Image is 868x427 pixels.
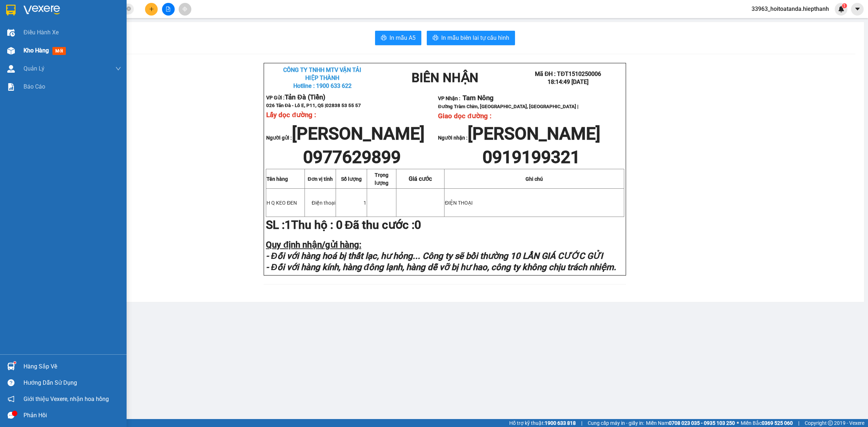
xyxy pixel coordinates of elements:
span: Giao dọc đường : [438,112,491,120]
strong: 1900 633 818 [545,420,576,426]
span: aim [182,7,187,12]
div: Hàng sắp về [24,361,121,372]
span: printer [433,35,438,42]
div: Hướng dẫn sử dụng [24,377,121,388]
span: 0 [336,218,342,232]
span: Báo cáo [24,82,45,91]
span: 1 [363,200,366,206]
span: 33963_hoitoatanda.hiepthanh [746,4,835,13]
span: down [115,66,121,72]
span: Tản Đà (Tiền) [285,93,325,101]
span: message [8,412,14,419]
span: file-add [166,7,171,12]
span: 026 Tản Đà - Lô E, P11, Q5 | [3,42,97,48]
img: warehouse-icon [7,65,15,73]
img: warehouse-icon [7,363,15,370]
span: caret-down [854,6,861,12]
button: printerIn mẫu biên lai tự cấu hình [427,31,515,45]
span: Giới thiệu Vexere, nhận hoa hồng [24,394,109,403]
span: H Q KEO ĐEN [267,200,297,206]
strong: BIÊN NHẬN [102,8,169,22]
strong: SL : [266,218,291,232]
span: ⚪️ [737,422,739,424]
span: | [798,419,799,427]
strong: Người gửi : [266,135,425,141]
button: printerIn mẫu A5 [375,31,421,45]
span: 18:14:49 [DATE] [548,78,588,85]
span: 02838 53 55 57 [326,103,361,108]
span: close-circle [127,6,131,13]
span: Điều hành xe [24,28,59,37]
span: 1 [285,218,291,232]
span: 0919199321 [482,147,580,167]
sup: 1 [14,362,16,364]
div: Phản hồi [24,410,121,421]
span: Mã ĐH : TĐT1510250006 [535,71,601,77]
span: Tản Đà (Tiền) [23,33,64,41]
strong: Tên hàng [267,176,288,182]
strong: 0369 525 060 [762,420,793,426]
button: aim [179,3,191,16]
img: warehouse-icon [7,47,15,55]
span: 1 [843,3,846,8]
span: printer [381,35,387,42]
button: caret-down [851,3,864,16]
strong: VP Nhận : [438,95,494,101]
img: icon-new-feature [838,6,844,12]
button: plus [145,3,158,16]
strong: VP Gửi : [3,34,64,41]
strong: CÔNG TY TNHH MTV VẬN TẢI [5,4,83,10]
strong: Người nhận : [438,135,600,141]
img: warehouse-icon [7,29,15,37]
strong: CÔNG TY TNHH MTV VẬN TẢI [283,67,361,73]
span: 026 Tản Đà - Lô E, P11, Q5 | [266,103,361,108]
span: 0 [414,218,421,232]
span: plus [149,7,154,12]
span: copyright [828,420,833,426]
span: Trọng lượng [375,172,388,186]
span: Giá cước [409,175,432,182]
span: In mẫu biên lai tự cấu hình [441,33,509,42]
strong: Ghi chú [526,176,543,182]
span: Lấy dọc đường : [266,111,316,119]
span: Điện thoại [312,200,335,206]
span: Đường Tràm Chim, [GEOGRAPHIC_DATA], [GEOGRAPHIC_DATA] | [438,104,578,109]
strong: Quy định nhận/gửi hàng: [266,240,361,250]
span: notification [8,396,14,402]
span: Miền Nam [646,419,735,427]
strong: Đơn vị tính [308,176,333,182]
strong: VP Gửi : [266,95,325,101]
span: Hotline : 1900 633 622 [15,20,73,26]
span: mới [52,47,66,55]
span: Tam Nông [463,94,494,102]
span: Hotline : 1900 633 622 [293,82,352,89]
strong: Thu hộ : [291,218,333,232]
span: 02838 53 55 57 [62,42,97,48]
span: [PERSON_NAME] [292,123,425,144]
span: Hỗ trợ kỹ thuật: [509,419,576,427]
strong: - Đối với hàng kính, hàng đông lạnh, hàng dễ vỡ bị hư hao, công ty không chịu trách nhiệm. [266,262,616,272]
span: In mẫu A5 [390,33,416,42]
img: logo-vxr [6,5,16,16]
span: ĐIỆN THOẠI [445,200,473,206]
span: [PERSON_NAME] [468,123,600,144]
span: Đã thu cước : [336,218,424,232]
strong: HIỆP THÀNH [305,74,339,81]
span: close-circle [127,7,131,11]
button: file-add [162,3,175,16]
strong: - Đối với hàng hoá bị thất lạc, hư hỏng... Công ty sẽ bồi thường 10 LẦN GIÁ CƯỚC GỬI [266,251,603,261]
span: 0977629899 [303,147,401,167]
span: Số lượng [341,176,362,182]
strong: HIỆP THÀNH [27,12,61,18]
strong: 0708 023 035 - 0935 103 250 [669,420,735,426]
span: question-circle [8,379,14,386]
span: Kho hàng [24,47,49,54]
sup: 1 [842,3,847,8]
span: Cung cấp máy in - giấy in: [588,419,644,427]
span: | [581,419,582,427]
img: solution-icon [7,83,15,91]
span: Lấy dọc đường : [3,49,52,57]
span: Quản Lý [24,64,44,73]
strong: BIÊN NHẬN [412,71,478,85]
span: Miền Bắc [741,419,793,427]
